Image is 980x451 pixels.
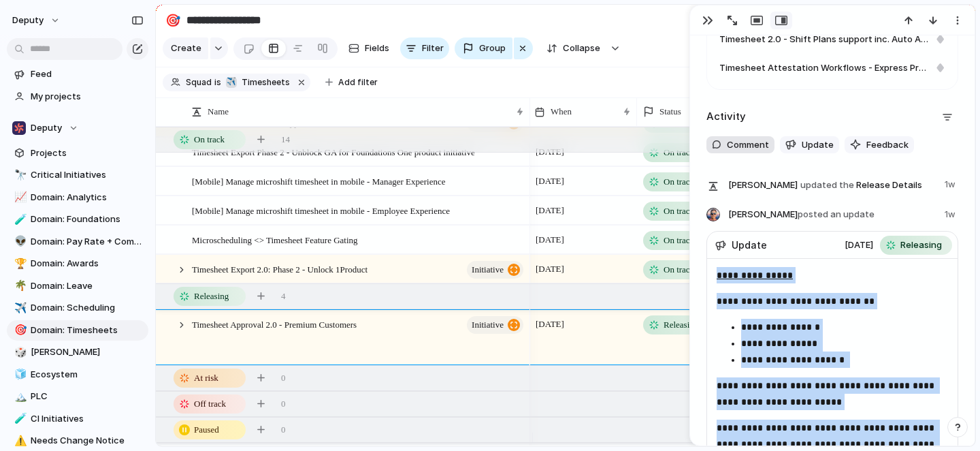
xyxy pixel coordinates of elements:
[194,423,219,437] span: Paused
[281,133,290,146] span: 14
[281,423,286,437] span: 0
[12,14,44,27] span: deputy
[664,318,698,332] span: Releasing
[800,178,854,192] span: updated the
[14,278,24,294] div: 🌴
[706,109,746,125] h2: Activity
[532,173,568,189] span: [DATE]
[479,42,506,55] span: Group
[317,73,386,92] button: Add filter
[12,434,26,448] button: ⚠️
[31,324,144,337] span: Domain: Timesheets
[7,364,148,385] a: 🧊Ecosystem
[664,175,694,189] span: On track
[7,276,148,296] a: 🌴Domain: Leave
[7,298,148,318] a: ✈️Domain: Scheduling
[845,238,873,252] span: [DATE]
[31,345,144,359] span: [PERSON_NAME]
[31,434,144,448] span: Needs Change Notice
[214,76,221,89] span: is
[14,189,24,205] div: 📈
[780,136,839,154] button: Update
[192,202,450,218] span: [Mobile] Manage microshift timesheet in mobile - Employee Experience
[945,208,958,224] span: 1w
[12,279,26,293] button: 🌴
[6,10,67,31] button: deputy
[400,37,449,59] button: Filter
[31,279,144,293] span: Domain: Leave
[866,138,909,152] span: Feedback
[14,322,24,338] div: 🎯
[192,261,367,277] span: Timesheet Export 2.0: Phase 2 - Unlock 1Product
[664,204,694,218] span: On track
[343,37,395,59] button: Fields
[7,64,148,84] a: Feed
[12,345,26,359] button: 🎲
[14,367,24,382] div: 🧊
[532,202,568,219] span: [DATE]
[192,232,358,247] span: Microscheduling <> Timesheet Feature Gating
[706,136,774,154] button: Comment
[281,371,286,385] span: 0
[7,232,148,252] div: 👽Domain: Pay Rate + Compliance
[31,368,144,382] span: Ecosystem
[192,316,357,332] span: Timesheet Approval 2.0 - Premium Customers
[563,42,600,55] span: Collapse
[31,235,144,249] span: Domain: Pay Rate + Compliance
[719,33,929,46] span: Timesheet 2.0 - Shift Plans support inc. Auto Approval (Lifeways MVP)
[12,191,26,204] button: 📈
[7,253,148,274] div: 🏆Domain: Awards
[538,37,607,59] button: Collapse
[14,212,24,228] div: 🧪
[532,261,568,277] span: [DATE]
[7,386,148,407] a: 🏔️PLC
[7,431,148,451] a: ⚠️Needs Change Notice
[242,76,290,89] span: Timesheets
[532,316,568,332] span: [DATE]
[7,409,148,429] a: 🧪CI Initiatives
[7,209,148,230] a: 🧪Domain: Foundations
[7,118,148,138] button: Deputy
[338,76,378,89] span: Add filter
[12,168,26,182] button: 🔭
[31,191,144,204] span: Domain: Analytics
[163,37,208,59] button: Create
[802,138,834,152] span: Update
[7,87,148,107] a: My projects
[12,301,26,315] button: ✈️
[31,146,144,160] span: Projects
[31,412,144,426] span: CI Initiatives
[467,316,523,334] button: initiative
[223,75,293,90] button: ✈️Timesheets
[7,187,148,208] div: 📈Domain: Analytics
[12,368,26,382] button: 🧊
[194,371,218,385] span: At risk
[727,138,769,152] span: Comment
[212,75,224,90] button: is
[31,121,62,135] span: Deputy
[31,168,144,182] span: Critical Initiatives
[194,290,229,303] span: Releasing
[281,397,286,411] span: 0
[194,133,225,146] span: On track
[12,324,26,337] button: 🎯
[664,146,694,159] span: On track
[192,173,446,189] span: [Mobile] Manage microshift timesheet in mobile - Manager Experience
[281,290,286,303] span: 4
[7,320,148,341] a: 🎯Domain: Timesheets
[165,11,180,29] div: 🎯
[7,342,148,362] a: 🎲[PERSON_NAME]
[12,213,26,226] button: 🧪
[31,90,144,104] span: My projects
[31,257,144,270] span: Domain: Awards
[472,315,504,335] span: initiative
[472,260,504,279] span: initiative
[14,168,24,183] div: 🔭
